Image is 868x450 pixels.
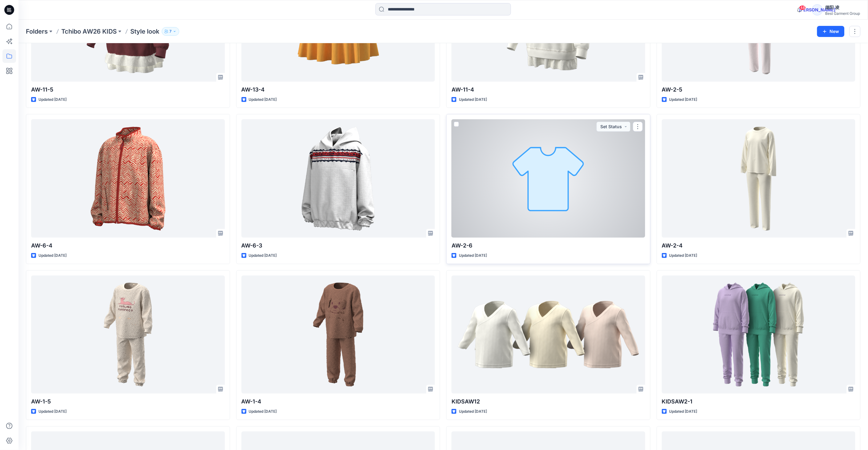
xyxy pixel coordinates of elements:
[669,408,697,415] p: Updated [DATE]
[31,85,225,94] p: AW-11-5
[662,85,856,94] p: AW-2-5
[130,27,159,36] p: Style look
[459,96,487,103] p: Updated [DATE]
[241,397,435,406] p: AW-1-4
[39,408,67,415] p: Updated [DATE]
[669,252,697,259] p: Updated [DATE]
[662,397,856,406] p: KIDSAW2-1
[31,241,225,250] p: AW-6-4
[662,241,856,250] p: AW-2-4
[162,27,179,36] button: 7
[39,96,67,103] p: Updated [DATE]
[26,27,48,36] a: Folders
[452,241,645,250] p: AW-2-6
[249,408,277,415] p: Updated [DATE]
[169,28,172,35] p: 7
[825,11,860,16] div: Best Garment Group
[452,276,645,394] a: KIDSAW12
[817,26,845,37] button: New
[662,276,856,394] a: KIDSAW2-1
[452,85,645,94] p: AW-11-4
[249,252,277,259] p: Updated [DATE]
[812,4,823,15] div: [PERSON_NAME]
[799,5,806,10] span: 48
[31,276,225,394] a: AW-1-5
[241,119,435,238] a: AW-6-3
[452,119,645,238] a: AW-2-6
[459,252,487,259] p: Updated [DATE]
[662,119,856,238] a: AW-2-4
[452,397,645,406] p: KIDSAW12
[241,276,435,394] a: AW-1-4
[31,397,225,406] p: AW-1-5
[39,252,67,259] p: Updated [DATE]
[241,85,435,94] p: AW-13-4
[459,408,487,415] p: Updated [DATE]
[669,96,697,103] p: Updated [DATE]
[249,96,277,103] p: Updated [DATE]
[31,119,225,238] a: AW-6-4
[61,27,117,36] a: Tchibo AW26 KIDS
[241,241,435,250] p: AW-6-3
[825,4,860,11] div: 德阳 凌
